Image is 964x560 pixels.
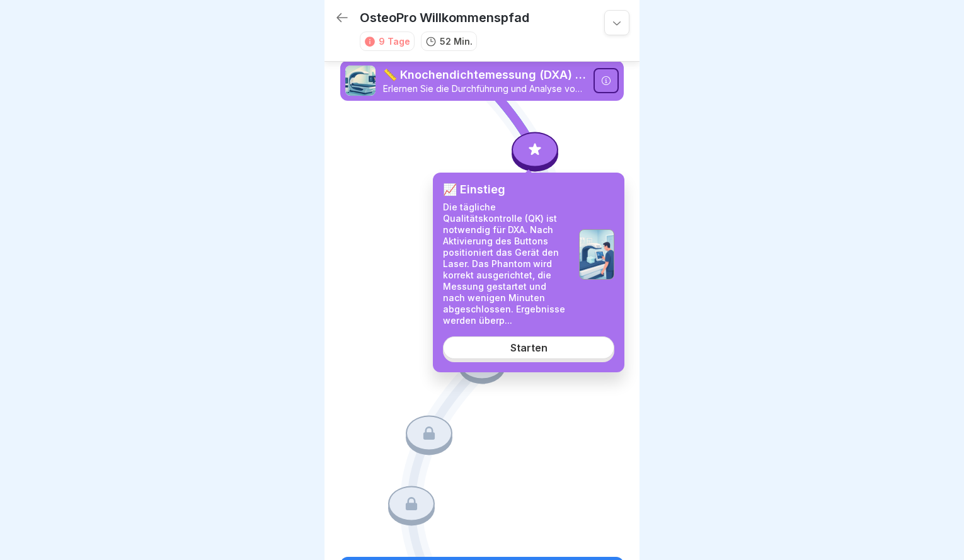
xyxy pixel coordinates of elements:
img: ffvxotsu6vbvbwyqo8r42yc3.png [345,66,376,96]
p: 52 Min. [440,35,473,48]
div: Starten [510,342,548,353]
p: Erlernen Sie die Durchführung und Analyse von Knochendichtemessungen mit dem DXA-Gerät von Hologi... [383,83,586,94]
p: OsteoPro Willkommenspfad [360,10,529,25]
p: Die tägliche Qualitätskontrolle (QK) ist notwendig für DXA. Nach Aktivierung des Buttons position... [443,202,569,326]
p: 📈 Einstieg [443,183,569,197]
a: Starten [443,336,614,359]
p: 📏 Knochendichtemessung (DXA) Hologic [383,67,586,83]
div: 9 Tage [379,35,410,48]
